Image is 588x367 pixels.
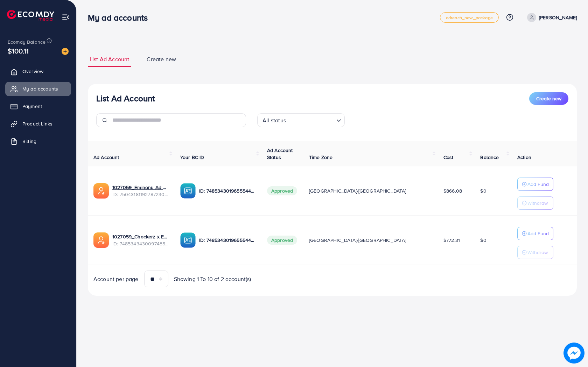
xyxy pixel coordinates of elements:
span: ID: 7485343430097485841 [112,240,169,247]
span: Showing 1 To 10 of 2 account(s) [174,275,251,283]
img: menu [62,13,70,21]
a: 1027059_Checkerz x Ecomdy_1742817341478 [112,233,169,240]
div: Search for option [257,113,345,127]
p: [PERSON_NAME] [539,13,577,22]
span: Action [517,154,531,161]
span: Ad Account [93,154,119,161]
h3: List Ad Account [96,93,155,103]
span: Ad Account Status [267,147,293,161]
span: Payment [22,103,42,110]
span: $100.11 [8,46,29,56]
div: <span class='underline'>1027059_Eminonu Ad Account_1747235238029</span></br>7504318119278723089 [112,184,169,198]
span: List Ad Account [90,55,129,63]
p: Add Fund [527,229,549,238]
a: 1027059_Eminonu Ad Account_1747235238029 [112,184,169,191]
input: Search for option [288,114,334,125]
img: ic-ads-acc.e4c84228.svg [93,183,109,199]
span: Your BC ID [180,154,204,161]
img: logo [7,10,54,21]
button: Add Fund [517,227,553,240]
span: Billing [22,138,36,145]
button: Create new [529,92,568,105]
a: My ad accounts [5,82,71,96]
span: $866.08 [443,187,462,194]
button: Add Fund [517,178,553,191]
img: image [62,48,69,55]
span: Approved [267,186,297,195]
span: [GEOGRAPHIC_DATA]/[GEOGRAPHIC_DATA] [309,237,406,244]
p: Add Fund [527,180,549,188]
a: adreach_new_package [440,12,499,23]
span: Overview [22,68,43,75]
a: Overview [5,64,71,78]
img: ic-ads-acc.e4c84228.svg [93,232,109,248]
a: Billing [5,134,71,148]
span: Create new [147,55,176,63]
p: ID: 7485343019655544833 [199,236,256,244]
img: ic-ba-acc.ded83a64.svg [180,183,196,199]
span: Time Zone [309,154,332,161]
img: image [565,344,583,362]
span: adreach_new_package [446,15,493,20]
span: Balance [480,154,499,161]
span: $0 [480,237,486,244]
span: ID: 7504318119278723089 [112,191,169,198]
a: [PERSON_NAME] [524,13,577,22]
span: Cost [443,154,454,161]
span: Approved [267,236,297,245]
span: All status [261,115,287,125]
span: Product Links [22,120,52,127]
a: Product Links [5,117,71,131]
span: Create new [536,95,561,102]
img: ic-ba-acc.ded83a64.svg [180,232,196,248]
span: $772.31 [443,237,460,244]
span: My ad accounts [22,85,58,92]
span: Ecomdy Balance [8,38,45,45]
button: Withdraw [517,196,553,210]
span: $0 [480,187,486,194]
h3: My ad accounts [88,13,153,23]
span: Account per page [93,275,139,283]
div: <span class='underline'>1027059_Checkerz x Ecomdy_1742817341478</span></br>7485343430097485841 [112,233,169,247]
button: Withdraw [517,246,553,259]
p: Withdraw [527,199,548,207]
p: Withdraw [527,248,548,257]
span: [GEOGRAPHIC_DATA]/[GEOGRAPHIC_DATA] [309,187,406,194]
p: ID: 7485343019655544833 [199,187,256,195]
a: Payment [5,99,71,113]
